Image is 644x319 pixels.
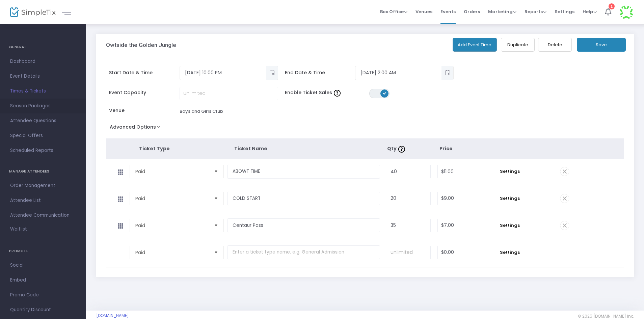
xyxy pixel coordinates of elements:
span: Enable Ticket Sales [285,89,369,96]
button: Save [577,38,626,52]
span: Price [439,145,453,152]
span: Scheduled Reports [10,146,76,155]
span: Event Capacity [109,89,180,96]
span: Settings [488,168,532,175]
span: Times & Tickets [10,87,76,96]
span: Settings [488,249,532,256]
h4: PROMOTE [9,244,77,258]
span: End Date & Time [285,69,355,76]
button: Delete [538,38,572,52]
input: Price [438,219,481,232]
span: Event Details [10,72,76,81]
a: [DOMAIN_NAME] [96,313,129,318]
button: Toggle popup [441,66,453,80]
span: Season Packages [10,102,76,110]
button: Select [211,165,221,178]
span: Paid [135,195,209,202]
input: Enter a ticket type name. e.g. General Admission [227,245,380,259]
span: Venue [109,107,180,114]
span: Order Management [10,181,76,190]
input: Enter a ticket type name. e.g. General Admission [227,218,380,232]
span: Reports [525,8,546,15]
span: Waitlist [10,226,27,233]
button: Select [211,246,221,259]
span: Ticket Type [139,145,170,152]
input: Enter a ticket type name. e.g. General Admission [227,165,380,179]
img: question-mark [334,90,341,97]
span: Help [583,8,597,15]
span: Quantity Discount [10,305,76,314]
input: unlimited [180,87,278,100]
span: Settings [488,195,532,202]
button: Advanced Options [106,122,167,134]
input: unlimited [387,246,430,259]
input: Select date & time [180,67,266,78]
span: Paid [135,168,209,175]
h4: MANAGE ATTENDEES [9,165,77,178]
span: Box Office [380,8,407,15]
input: Enter a ticket type name. e.g. General Admission [227,192,380,206]
img: question-mark [398,146,405,153]
span: Promo Code [10,291,76,299]
button: Toggle popup [266,66,278,80]
span: Social [10,261,76,270]
span: Settings [488,222,532,229]
span: Embed [10,276,76,285]
input: Select date & time [355,67,441,78]
button: Duplicate [501,38,535,52]
span: Attendee Communication [10,211,76,220]
span: Attendee Questions [10,116,76,125]
span: Special Offers [10,131,76,140]
span: Orders [464,3,480,20]
h3: Owtside the Golden Jungle [106,42,176,48]
input: Price [438,165,481,178]
button: Add Event Time [453,38,497,52]
span: Marketing [488,8,516,15]
div: Boys and Girls Club [180,108,223,115]
span: Events [440,3,456,20]
span: Ticket Name [234,145,267,152]
span: Paid [135,222,209,229]
span: Venues [415,3,432,20]
span: Start Date & Time [109,69,180,76]
span: Attendee List [10,196,76,205]
input: Price [438,192,481,205]
span: Qty [387,145,407,152]
span: Paid [135,249,209,256]
span: ON [383,91,386,95]
span: © 2025 [DOMAIN_NAME] Inc. [578,314,634,319]
div: 1 [609,3,615,9]
button: Select [211,219,221,232]
h4: GENERAL [9,41,77,54]
span: Settings [555,3,574,20]
input: Price [438,246,481,259]
button: Select [211,192,221,205]
span: Dashboard [10,57,76,66]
